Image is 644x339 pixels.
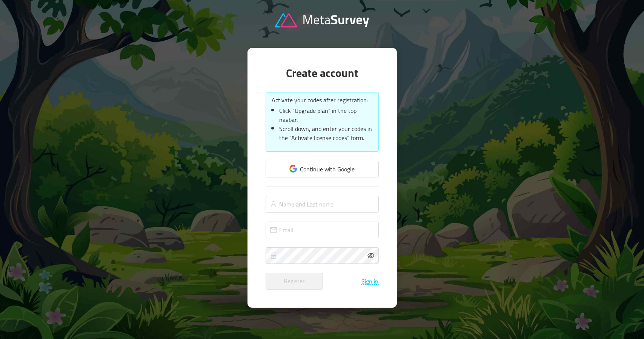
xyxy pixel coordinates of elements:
[279,124,373,142] li: Scroll down, and enter your codes in the “Activate license codes” form.
[266,273,323,290] button: Register
[266,161,379,177] button: Continue with Google
[272,96,373,105] p: Activate your codes after registration:
[367,252,374,259] i: icon: eye-invisible
[279,106,373,124] li: Click “Upgrade plan” in the top navbar.
[266,66,379,80] h1: Create account
[266,196,379,213] input: Name and Last name
[361,278,379,285] button: Sign in
[270,227,277,233] i: icon: mail
[270,252,277,259] i: icon: lock
[266,222,379,238] input: Email
[270,201,277,208] i: icon: user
